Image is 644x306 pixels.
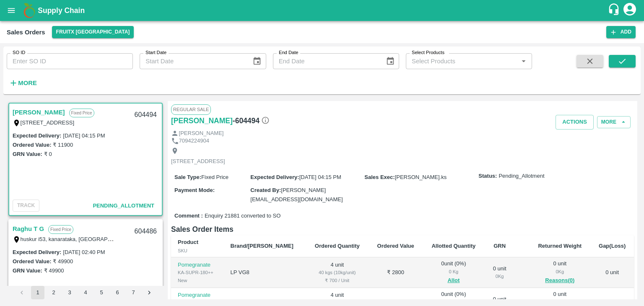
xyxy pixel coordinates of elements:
[7,27,45,38] div: Sales Orders
[178,269,217,276] div: KA-SUPR-180++
[127,286,140,299] button: Go to page 7
[364,174,395,180] label: Sales Exec :
[250,187,343,202] span: [PERSON_NAME][EMAIL_ADDRESS][DOMAIN_NAME]
[178,291,217,299] p: Pomegranate
[412,49,444,56] label: Select Products
[597,116,631,128] button: More
[622,2,637,19] div: account of current user
[250,187,281,193] label: Created By :
[111,286,124,299] button: Go to page 6
[171,104,211,114] span: Regular Sale
[38,5,608,16] a: Supply Chain
[47,286,60,299] button: Go to page 2
[606,26,636,38] button: Add
[48,225,73,234] p: Fixed Price
[299,174,341,180] span: [DATE] 04:15 PM
[556,115,594,130] button: Actions
[2,1,21,20] button: open drawer
[38,6,85,15] b: Supply Chain
[590,257,634,288] td: 0 unit
[31,286,44,299] button: page 1
[171,158,225,166] p: [STREET_ADDRESS]
[536,268,584,275] div: 0 Kg
[13,132,61,139] label: Expected Delivery :
[44,151,52,157] label: ₹ 0
[179,130,224,137] p: [PERSON_NAME]
[130,105,162,125] div: 604494
[429,260,478,285] div: 0 unit ( 0 %)
[224,257,306,288] td: LP VG8
[369,257,423,288] td: ₹ 2800
[53,142,73,148] label: ₹ 11900
[44,267,64,274] label: ₹ 49900
[130,222,162,241] div: 604486
[491,272,508,280] div: 0 Kg
[201,174,229,180] span: Fixed Price
[7,53,133,69] input: Enter SO ID
[382,53,398,69] button: Choose date
[171,223,634,235] h6: Sales Order Items
[536,298,584,306] div: 0 Kg
[599,243,626,249] b: Gap(Loss)
[93,202,154,209] span: Pending_Allotment
[21,119,75,126] label: [STREET_ADDRESS]
[431,243,475,249] b: Allotted Quantity
[395,174,447,180] span: [PERSON_NAME].ks
[231,243,293,249] b: Brand/[PERSON_NAME]
[429,298,478,306] div: 0 Kg
[21,2,38,19] img: logo
[608,3,622,18] div: customer-support
[491,265,508,280] div: 0 unit
[53,258,73,265] label: ₹ 49900
[174,212,203,220] label: Comment :
[315,243,360,249] b: Ordered Quantity
[447,276,460,285] button: Allot
[63,286,76,299] button: Go to page 3
[14,286,157,299] nav: pagination navigation
[205,212,280,220] span: Enquiry 21881 converted to SO
[13,267,42,274] label: GRN Value:
[178,261,217,269] p: Pomegranate
[249,53,265,69] button: Choose date
[171,115,233,127] a: [PERSON_NAME]
[79,286,92,299] button: Go to page 4
[178,247,217,254] div: SKU
[145,49,166,56] label: Start Date
[408,56,516,67] input: Select Products
[21,236,414,242] label: huskur i53, kanarataka, [GEOGRAPHIC_DATA], [GEOGRAPHIC_DATA] ([GEOGRAPHIC_DATA]) Urban, [GEOGRAPH...
[13,151,42,157] label: GRN Value:
[377,243,414,249] b: Ordered Value
[140,53,246,69] input: Start Date
[478,172,497,180] label: Status:
[13,107,65,118] a: [PERSON_NAME]
[143,286,156,299] button: Go to next page
[178,277,217,284] div: New
[52,26,134,38] button: Select DC
[63,249,105,255] label: [DATE] 02:40 PM
[174,187,215,193] label: Payment Mode :
[538,243,582,249] b: Returned Weight
[18,80,37,86] strong: More
[13,49,25,56] label: SO ID
[178,239,198,245] b: Product
[13,249,61,255] label: Expected Delivery :
[279,49,298,56] label: End Date
[536,260,584,285] div: 0 unit
[179,137,209,145] p: 7094224904
[13,142,51,148] label: Ordered Value:
[313,269,362,276] div: 40 kgs (10kg/unit)
[493,243,506,249] b: GRN
[7,76,39,90] button: More
[273,53,379,69] input: End Date
[13,258,51,265] label: Ordered Value:
[250,174,299,180] label: Expected Delivery :
[518,56,529,67] button: Open
[233,115,270,127] h6: - 604494
[313,277,362,284] div: ₹ 700 / Unit
[174,174,201,180] label: Sale Type :
[499,172,544,180] span: Pending_Allotment
[306,257,369,288] td: 4 unit
[429,268,478,275] div: 0 Kg
[95,286,108,299] button: Go to page 5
